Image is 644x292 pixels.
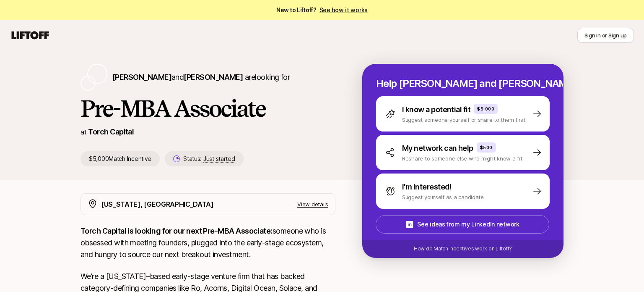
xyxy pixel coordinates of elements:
p: I know a potential fit [402,104,470,116]
p: at [80,126,86,137]
p: [US_STATE], [GEOGRAPHIC_DATA] [101,199,214,210]
p: $5,000 [477,105,494,112]
span: and [171,73,243,82]
span: Just started [203,155,235,163]
p: My network can help [402,142,473,154]
p: someone who is obsessed with meeting founders, plugged into the early-stage ecosystem, and hungry... [80,225,335,260]
p: Help [PERSON_NAME] and [PERSON_NAME] hire [376,78,550,89]
p: How do Match Incentives work on Liftoff? [414,245,512,253]
p: Suggest someone yourself or share to them first [402,116,525,124]
p: See ideas from my LinkedIn network [417,219,519,229]
h1: Pre-MBA Associate [80,96,335,121]
span: [PERSON_NAME] [112,73,171,82]
button: Sign in or Sign up [577,28,634,43]
p: I'm interested! [402,181,452,193]
p: $500 [480,144,493,151]
p: Reshare to someone else who might know a fit [402,154,522,163]
p: $5,000 Match Incentive [80,151,160,166]
strong: Torch Capital is looking for our next Pre-MBA Associate: [80,226,273,235]
button: See ideas from my LinkedIn network [376,215,549,234]
a: See how it works [319,6,368,13]
p: Status: [183,154,235,164]
a: Torch Capital [88,127,134,136]
p: are looking for [112,71,290,83]
span: [PERSON_NAME] [184,73,243,82]
p: View details [297,200,328,208]
span: New to Liftoff? [276,5,368,15]
p: Suggest yourself as a candidate [402,193,484,201]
